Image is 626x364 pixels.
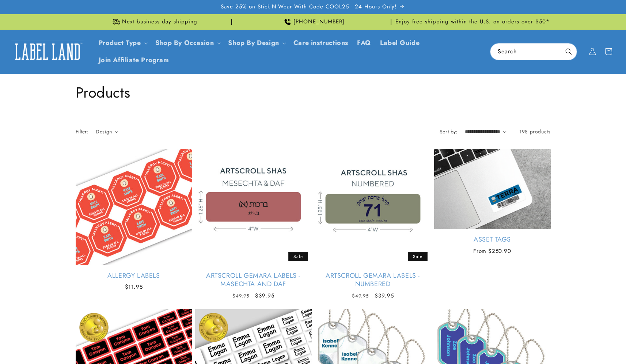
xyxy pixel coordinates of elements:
summary: Shop By Occasion [151,34,224,52]
span: Design [96,128,112,135]
a: Label Land [8,38,87,66]
img: Label Land [11,40,84,63]
span: FAQ [357,39,371,47]
span: Save 25% on Stick-N-Wear With Code COOL25 - 24 Hours Only! [221,3,397,11]
div: Announcement [235,14,391,30]
a: Shop By Design [228,38,279,48]
a: Label Guide [376,34,424,52]
a: Allergy Labels [76,272,192,280]
span: 198 products [519,128,550,135]
span: Care instructions [293,39,348,47]
a: Artscroll Gemara Labels - Masechta and Daf [195,272,312,289]
span: Next business day shipping [122,18,197,26]
span: Label Guide [380,39,420,47]
summary: Product Type [94,34,151,52]
span: [PHONE_NUMBER] [293,18,345,26]
a: Artscroll Gemara Labels - Numbered [315,272,431,289]
a: Join Affiliate Program [94,52,174,69]
button: Search [561,43,577,60]
span: Shop By Occasion [155,39,214,47]
h2: Filter: [76,128,89,136]
div: Announcement [394,14,551,30]
a: FAQ [353,34,376,52]
label: Sort by: [440,128,458,135]
span: Join Affiliate Program [99,56,169,64]
a: Asset Tags [434,235,551,244]
summary: Design (0 selected) [96,128,118,136]
h1: Products [76,83,551,102]
a: Product Type [99,38,141,48]
summary: Shop By Design [224,34,289,52]
a: Care instructions [289,34,353,52]
span: Enjoy free shipping within the U.S. on orders over $50* [395,18,550,26]
div: Announcement [76,14,232,30]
